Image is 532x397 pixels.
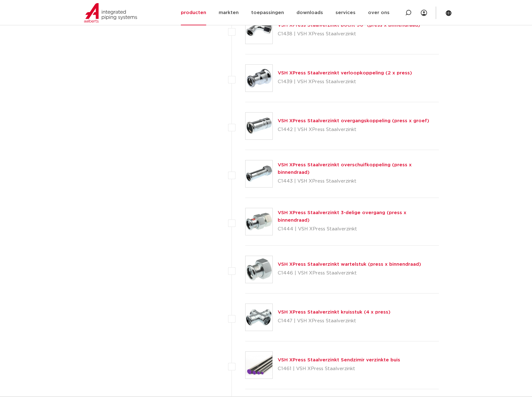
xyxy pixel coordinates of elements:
img: Thumbnail for VSH XPress Staalverzinkt Sendzimir verzinkte buis [246,352,272,379]
img: Thumbnail for VSH XPress Staalverzinkt overschuifkoppeling (press x binnendraad) [246,160,272,187]
p: C1444 | VSH XPress Staalverzinkt [278,224,439,234]
img: Thumbnail for VSH XPress Staalverzinkt wartelstuk (press x binnendraad) [246,256,272,283]
a: VSH XPress Staalverzinkt overgangskoppeling (press x groef) [278,118,429,123]
p: C1443 | VSH XPress Staalverzinkt [278,176,439,186]
img: Thumbnail for VSH XPress Staalverzinkt 3-delige overgang (press x binnendraad) [246,208,272,235]
p: C1439 | VSH XPress Staalverzinkt [278,77,412,87]
a: VSH XPress Staalverzinkt 3-delige overgang (press x binnendraad) [278,210,406,223]
img: Thumbnail for VSH XPress Staalverzinkt verloopkoppeling (2 x press) [246,65,272,92]
a: VSH XPress Staalverzinkt overschuifkoppeling (press x binnendraad) [278,163,412,175]
p: C1438 | VSH XPress Staalverzinkt [278,29,420,39]
img: Thumbnail for VSH XPress Staalverzinkt kruisstuk (4 x press) [246,304,272,331]
a: VSH XPress Staalverzinkt wartelstuk (press x binnendraad) [278,262,421,267]
p: C1461 | VSH XPress Staalverzinkt [278,364,400,374]
p: C1446 | VSH XPress Staalverzinkt [278,268,421,278]
a: VSH XPress Staalverzinkt Sendzimir verzinkte buis [278,358,400,362]
img: Thumbnail for VSH XPress Staalverzinkt bocht 90° (press x binnendraad) [246,17,272,44]
a: VSH XPress Staalverzinkt verloopkoppeling (2 x press) [278,71,412,75]
a: VSH XPress Staalverzinkt kruisstuk (4 x press) [278,310,390,314]
p: C1442 | VSH XPress Staalverzinkt [278,125,429,135]
img: Thumbnail for VSH XPress Staalverzinkt overgangskoppeling (press x groef) [246,113,272,139]
p: C1447 | VSH XPress Staalverzinkt [278,316,390,326]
